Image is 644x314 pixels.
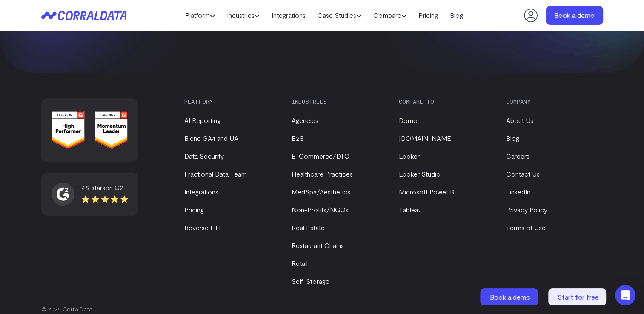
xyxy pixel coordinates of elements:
a: About Us [506,116,533,124]
a: Healthcare Practices [292,170,353,178]
a: B2B [292,134,304,142]
a: Looker [399,152,420,160]
a: Agencies [292,116,318,124]
a: Terms of Use [506,223,546,231]
a: E-Commerce/DTC [292,152,349,160]
a: Self-Storage [292,277,329,285]
a: MedSpa/Aesthetics [292,188,350,196]
a: Privacy Policy [506,206,547,214]
a: Pricing [412,9,444,22]
a: Compare [367,9,412,22]
span: Start for free [558,293,599,301]
h3: Platform [184,98,277,105]
h3: Company [506,98,599,105]
p: © 2025 CorralData [41,305,603,314]
a: Contact Us [506,170,540,178]
a: Data Security [184,152,224,160]
a: Book a demo [480,288,540,305]
a: LinkedIn [506,188,530,196]
a: Looker Studio [399,170,441,178]
a: Pricing [184,206,204,214]
a: [DOMAIN_NAME] [399,134,453,142]
a: Integrations [184,188,218,196]
div: Open Intercom Messenger [615,285,635,305]
a: Industries [221,9,266,22]
a: Careers [506,152,530,160]
a: Fractional Data Team [184,170,247,178]
a: Non-Profits/NGOs [292,206,349,214]
a: Restaurant Chains [292,241,344,249]
a: Platform [179,9,221,22]
a: Book a demo [546,6,603,25]
a: Blend GA4 and UA [184,134,238,142]
a: 4.9 starson G2 [52,183,128,206]
div: 4.9 stars [82,183,128,193]
a: Retail [292,259,308,267]
h3: Industries [292,98,384,105]
h3: Compare to [399,98,492,105]
a: Microsoft Power BI [399,188,456,196]
a: Real Estate [292,223,325,231]
a: Reverse ETL [184,223,223,231]
a: Blog [506,134,519,142]
a: Blog [444,9,469,22]
a: AI Reporting [184,116,220,124]
a: Start for free [548,288,608,305]
a: Integrations [266,9,312,22]
span: on G2 [105,183,123,191]
a: Case Studies [312,9,367,22]
span: Book a demo [490,293,530,301]
a: Tableau [399,206,422,214]
a: Domo [399,116,418,124]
